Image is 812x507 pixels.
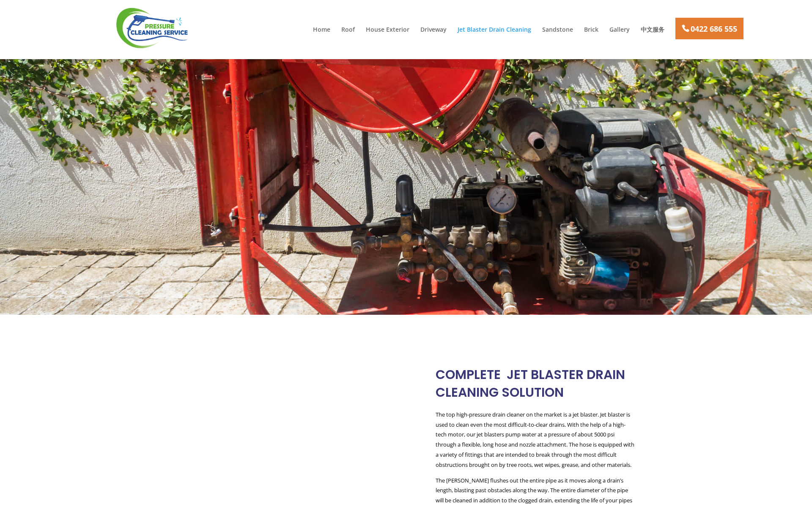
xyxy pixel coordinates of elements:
a: Jet Blaster Drain Cleaning [458,27,531,41]
h2: COMPLETE jet blaster drain CLEANING SOLUTION [436,366,634,406]
a: Roof [341,27,355,41]
a: 0422 686 555 [675,18,743,39]
a: Gallery [609,27,630,41]
a: Sandstone [542,27,573,41]
p: The top high-pressure drain cleaner on the market is a jet blaster. Jet blaster is used to clean ... [436,410,634,476]
a: Home [313,27,330,41]
a: Driveway [420,27,447,41]
img: Pressure Cleaning [115,6,189,49]
a: Brick [584,27,598,41]
a: House Exterior [366,27,409,41]
a: 中文服务 [641,27,664,41]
